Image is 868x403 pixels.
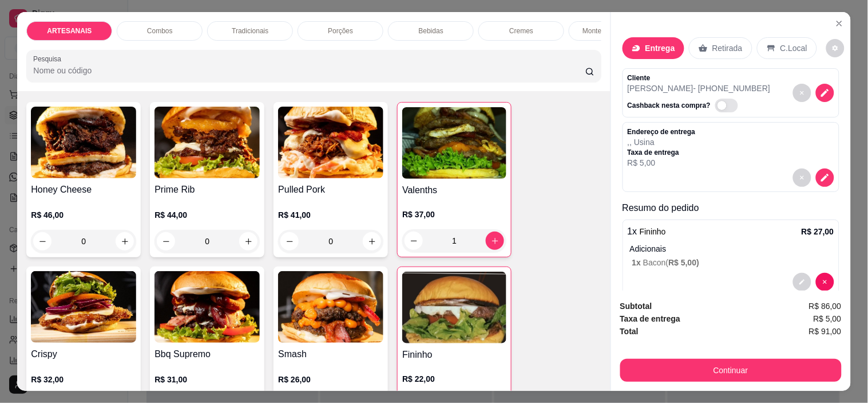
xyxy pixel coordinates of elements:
p: Cliente [628,73,771,83]
p: 1 x [628,225,666,238]
button: Continuar [620,359,842,382]
img: product-image [402,272,506,343]
p: Bebidas [419,26,443,36]
p: R$ 31,00 [154,374,260,385]
img: product-image [154,107,260,178]
p: [PERSON_NAME] - [PHONE_NUMBER] [628,83,771,94]
h4: Honey Cheese [31,183,136,197]
h4: Smash [278,347,383,361]
p: R$ 44,00 [154,209,260,221]
p: Cashback nesta compra? [628,101,711,110]
h4: Pulled Pork [278,183,383,197]
p: R$ 46,00 [31,209,136,221]
button: Close [830,14,849,33]
p: R$ 5,00 [628,157,696,169]
h4: Bbq Supremo [154,347,260,361]
img: product-image [31,271,136,343]
span: Fininho [640,227,666,236]
button: decrease-product-quantity [793,84,811,102]
label: Automatic updates [715,99,743,112]
span: R$ 5,00 ) [669,258,700,267]
p: Taxa de entrega [628,148,696,157]
label: Pesquisa [33,54,65,64]
button: decrease-product-quantity [816,169,834,187]
p: Tradicionais [232,26,268,36]
img: product-image [278,271,383,343]
p: Cremes [509,26,533,36]
h4: Crispy [31,347,136,361]
p: C.Local [780,42,807,54]
img: product-image [154,271,260,343]
p: Bacon ( [632,257,834,268]
p: R$ 22,00 [402,373,506,385]
img: product-image [402,107,506,179]
p: Porções [328,26,353,36]
p: R$ 27,00 [802,226,834,237]
p: Retirada [712,42,743,54]
p: Resumo do pedido [623,201,839,215]
h4: Fininho [402,348,506,362]
p: Combos [147,26,173,36]
button: decrease-product-quantity [826,39,845,57]
h4: Valenths [402,183,506,197]
p: R$ 26,00 [278,374,383,385]
strong: Total [620,327,639,336]
img: product-image [278,107,383,178]
button: decrease-product-quantity [793,273,811,291]
button: decrease-product-quantity [816,273,834,291]
p: , , Usina [628,136,696,148]
button: decrease-product-quantity [793,169,811,187]
p: R$ 41,00 [278,209,383,221]
p: R$ 37,00 [402,209,506,220]
span: R$ 5,00 [814,312,842,325]
p: Entrega [645,42,675,54]
input: Pesquisa [33,65,585,76]
strong: Taxa de entrega [620,314,681,323]
p: ARTESANAIS [47,26,92,36]
strong: Subtotal [620,302,652,311]
span: R$ 86,00 [809,300,842,312]
img: product-image [31,107,136,178]
h4: Prime Rib [154,183,260,197]
span: 1 x [632,258,643,267]
p: R$ 32,00 [31,374,136,385]
p: Endereço de entrega [628,127,696,136]
span: R$ 91,00 [809,325,842,338]
p: Adicionais [630,243,834,255]
button: decrease-product-quantity [816,84,834,102]
p: Monte o sanduíche [582,26,641,36]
